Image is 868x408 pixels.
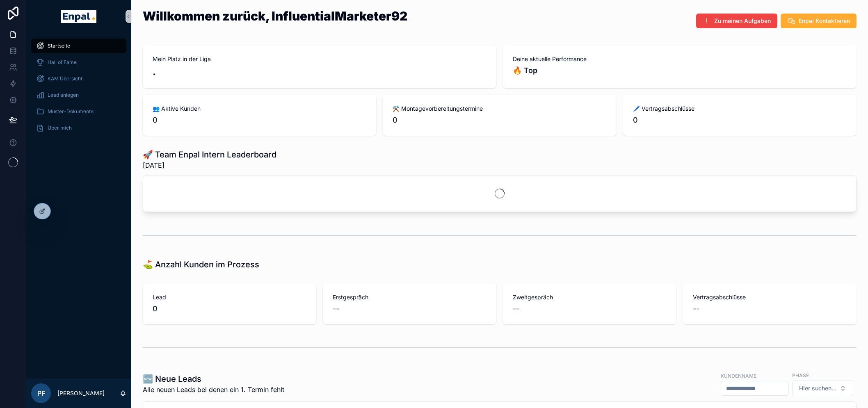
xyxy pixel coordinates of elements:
[693,293,847,301] span: Vertragsabschlüsse
[143,10,407,22] h1: Willkommen zurück, InfluentialMarketer92
[153,114,366,126] span: 0
[31,55,126,70] a: Hall of Fame
[696,14,777,28] button: Zu meinen Aufgaben
[37,388,45,398] span: PF
[143,373,284,385] h1: 🆕 Neue Leads
[143,160,276,170] span: [DATE]
[143,385,284,394] span: Alle neuen Leads bei denen ein 1. Termin fehlt
[48,75,82,82] span: KAM Übersicht
[633,114,847,126] span: 0
[31,121,126,135] a: Über mich
[143,259,259,270] h1: ⛳ Anzahl Kunden im Prozess
[31,88,126,103] a: Lead anlegen
[48,59,77,66] span: Hall of Fame
[48,108,94,115] span: Muster-Dokumente
[333,293,487,301] span: Erstgespräch
[48,125,72,131] span: Über mich
[513,293,667,301] span: Zweitgespräch
[153,65,487,78] h2: .
[153,293,306,301] span: Lead
[153,303,306,315] span: 0
[26,33,131,146] div: scrollable content
[48,43,70,49] span: Startseite
[393,105,606,113] span: ⚒️ Montagevorbereitungstermine
[721,372,756,379] label: Kundenname
[714,17,771,25] span: Zu meinen Aufgaben
[143,149,276,160] h1: 🚀 Team Enpal Intern Leaderboard
[633,105,847,113] span: 🖊️ Vertragsabschlüsse
[799,17,850,25] span: Enpal Kontaktieren
[781,14,857,28] button: Enpal Kontaktieren
[799,384,836,392] span: Hier suchen...
[31,71,126,86] a: KAM Übersicht
[61,10,96,23] img: App logo
[513,66,537,75] strong: 🔥 Top
[513,303,519,315] span: --
[693,303,699,315] span: --
[31,39,126,53] a: Startseite
[31,104,126,119] a: Muster-Dokumente
[393,114,606,126] span: 0
[513,55,847,63] span: Deine aktuelle Performance
[792,381,853,396] button: Select Button
[333,303,339,315] span: --
[153,55,487,63] span: Mein Platz in der Liga
[153,105,366,113] span: 👥 Aktive Kunden
[792,372,809,379] label: Phase
[48,92,79,98] span: Lead anlegen
[57,389,105,397] p: [PERSON_NAME]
